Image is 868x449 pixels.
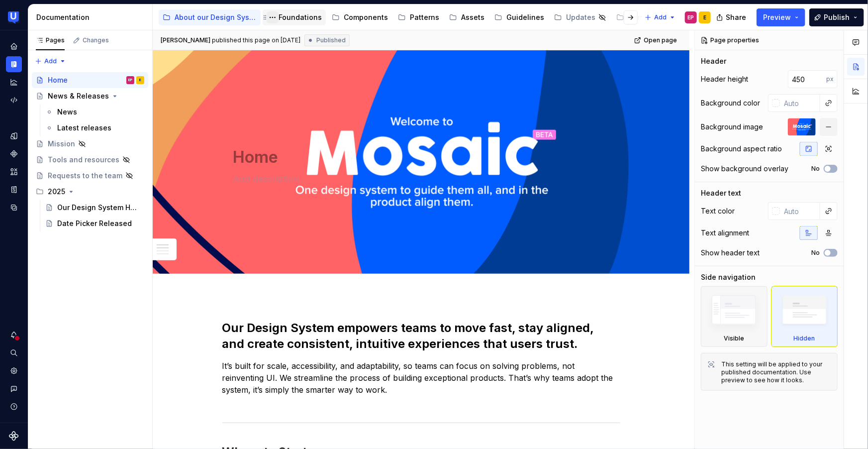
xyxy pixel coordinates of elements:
[44,57,57,65] span: Add
[57,123,111,133] div: Latest releases
[701,188,741,198] div: Header text
[36,36,65,44] div: Pages
[57,107,77,117] div: News
[701,228,749,238] div: Text alignment
[780,202,820,220] input: Auto
[48,155,119,165] div: Tools and resources
[41,200,148,216] a: Our Design System Has a New Home in Supernova!
[222,320,620,352] h2: Our Design System empowers teams to move fast, stay aligned, and create consistent, intuitive exp...
[772,286,838,347] div: Hidden
[32,184,148,200] div: 2025
[780,94,820,112] input: Auto
[763,12,791,22] span: Preview
[36,12,148,22] div: Documentation
[701,286,768,347] div: Visible
[32,152,148,168] a: Tools and resources
[6,381,22,397] button: Contact support
[701,56,726,66] div: Header
[175,12,257,22] div: About our Design System
[212,36,300,44] div: published this page on [DATE]
[6,327,22,343] button: Notifications
[688,13,694,21] div: EP
[809,8,864,26] button: Publish
[6,164,22,180] a: Assets
[6,92,22,108] a: Code automation
[161,36,210,44] span: [PERSON_NAME]
[83,36,109,44] div: Changes
[654,13,667,21] span: Add
[32,88,148,104] a: News & Releases
[642,10,679,24] button: Add
[32,168,148,184] a: Requests to the team
[461,12,484,22] div: Assets
[263,9,326,25] a: Foundations
[6,345,22,361] button: Search ⌘K
[6,128,22,144] a: Design tokens
[41,216,148,231] a: Date Picker Released
[701,164,788,174] div: Show background overlay
[701,74,748,84] div: Header height
[344,12,388,22] div: Components
[231,145,607,169] textarea: Home
[6,182,22,198] div: Storybook stories
[57,219,132,228] div: Date Picker Released
[701,206,735,216] div: Text color
[794,335,815,342] div: Hidden
[631,33,681,47] a: Open page
[701,272,756,282] div: Side navigation
[57,203,139,213] div: Our Design System Has a New Home in Supernova!
[48,187,65,197] div: 2025
[48,139,75,149] div: Mission
[6,56,22,72] a: Documentation
[826,75,834,83] p: px
[6,363,22,379] a: Settings
[222,360,620,408] p: It’s built for scale, accessibility, and adaptability, so teams can focus on solving problems, no...
[711,8,753,26] button: Share
[41,104,148,120] a: News
[721,360,831,384] div: This setting will be applied to your published documentation. Use preview to see how it looks.
[506,12,544,22] div: Guidelines
[701,144,782,154] div: Background aspect ratio
[824,12,850,22] span: Publish
[6,200,22,216] a: Data sources
[701,248,760,258] div: Show header text
[724,335,744,342] div: Visible
[48,91,109,101] div: News & Releases
[41,120,148,136] a: Latest releases
[410,12,439,22] div: Patterns
[703,13,706,21] div: E
[788,70,826,88] input: Auto
[550,9,610,25] a: Updates
[48,171,122,181] div: Requests to the team
[32,72,148,231] div: Page tree
[811,249,820,257] label: No
[159,9,261,25] a: About our Design System
[9,431,19,441] svg: Supernova Logo
[6,146,22,162] div: Components
[32,54,69,68] button: Add
[159,7,640,27] div: Page tree
[757,8,805,26] button: Preview
[6,38,22,54] a: Home
[490,9,548,25] a: Guidelines
[566,12,595,22] div: Updates
[128,75,132,85] div: EP
[32,136,148,152] a: Mission
[644,36,677,44] span: Open page
[8,11,20,23] img: 41adf70f-fc1c-4662-8e2d-d2ab9c673b1b.png
[139,75,141,85] div: E
[316,36,346,44] span: Published
[6,74,22,90] div: Analytics
[445,9,488,25] a: Assets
